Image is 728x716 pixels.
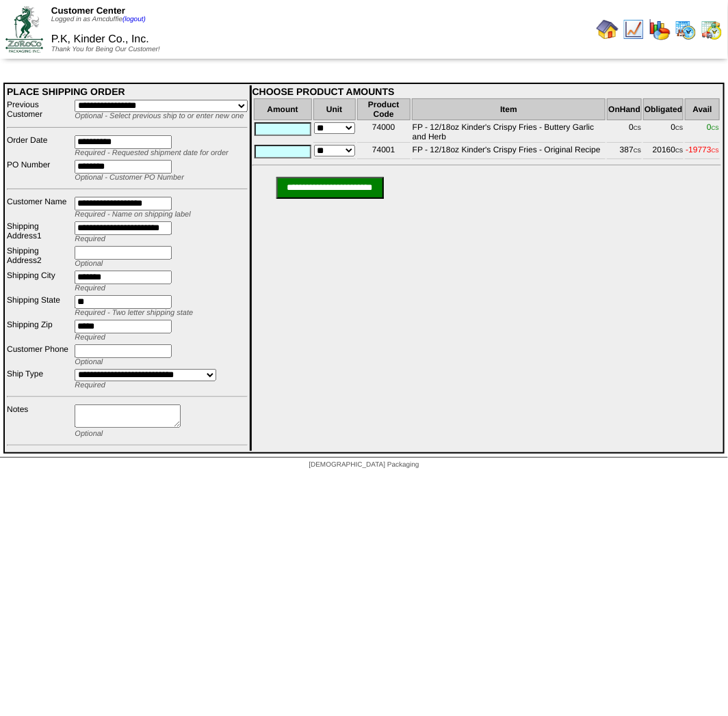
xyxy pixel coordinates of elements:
span: -19773 [686,145,720,154]
td: Shipping Zip [6,319,73,342]
span: [DEMOGRAPHIC_DATA] Packaging [309,461,419,469]
img: ZoRoCo_Logo(Green%26Foil)%20jpg.webp [5,6,43,52]
span: CS [675,148,683,154]
td: FP - 12/18oz Kinder's Crispy Fries - Buttery Garlic and Herb [412,122,606,143]
td: Previous Customer [6,99,73,121]
td: 0 [607,122,642,143]
td: Ship Type [6,368,73,390]
span: Customer Center [51,5,125,16]
td: PO Number [6,159,73,182]
span: Required - Requested shipment date for order [75,149,228,157]
span: Required [75,284,105,292]
a: (logout) [122,16,146,23]
img: line_graph.gif [623,18,645,40]
td: Shipping Address1 [6,221,73,244]
td: 387 [607,144,642,159]
div: CHOOSE PRODUCT AMOUNTS [252,86,721,97]
span: Required [75,381,105,389]
span: Required - Two letter shipping state [75,309,193,317]
span: CS [712,125,719,131]
td: FP - 12/18oz Kinder's Crispy Fries - Original Recipe [412,144,606,159]
span: Optional - Select previous ship to or enter new one [75,112,244,120]
div: PLACE SHIPPING ORDER [7,86,248,97]
th: Item [412,98,606,120]
img: graph.gif [649,18,671,40]
th: Obligated [643,98,684,120]
td: 74000 [357,122,411,143]
th: Product Code [357,98,411,120]
td: Customer Name [6,196,73,219]
img: calendarprod.gif [675,18,697,40]
th: Amount [254,98,312,120]
td: 74001 [357,144,411,159]
span: Optional - Customer PO Number [75,174,184,182]
span: CS [712,148,719,154]
span: Required [75,235,105,243]
td: 0 [643,122,684,143]
td: 20160 [643,144,684,159]
span: Optional [75,260,103,268]
span: Required [75,333,105,342]
span: Optional [75,358,103,366]
span: Required - Name on shipping label [75,210,190,219]
span: P.K, Kinder Co., Inc. [51,33,149,45]
span: Logged in as Amcduffie [51,16,146,23]
td: Notes [6,404,73,439]
td: Shipping State [6,294,73,318]
td: Shipping Address2 [6,245,73,268]
th: OnHand [607,98,642,120]
span: Optional [75,430,103,438]
th: Avail [685,98,720,120]
span: CS [675,125,683,131]
td: Customer Phone [6,344,73,367]
img: home.gif [597,18,619,40]
span: 0 [707,122,719,132]
span: Thank You for Being Our Customer! [51,46,160,53]
td: Order Date [6,135,73,158]
img: calendarinout.gif [701,18,723,40]
td: Shipping City [6,270,73,293]
th: Unit [313,98,356,120]
span: CS [634,148,641,154]
span: CS [634,125,641,131]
